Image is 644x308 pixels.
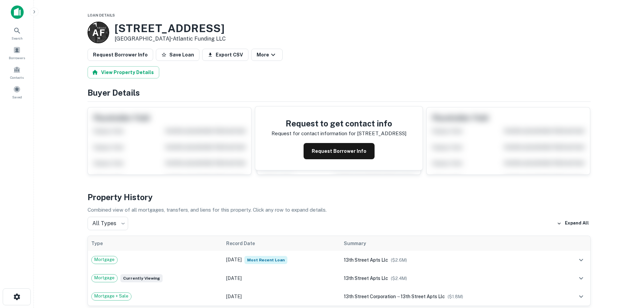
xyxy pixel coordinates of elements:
[88,49,153,61] button: Request Borrower Info
[202,49,248,61] button: Export CSV
[9,55,25,61] span: Borrowers
[575,273,587,284] button: expand row
[92,293,131,300] span: Mortgage + Sale
[340,236,558,251] th: Summary
[2,44,32,62] a: Borrowers
[88,13,115,17] span: Loan Details
[271,117,406,129] h4: Request to get contact info
[223,251,340,269] td: [DATE]
[391,258,407,263] span: ($ 2.6M )
[120,274,163,282] span: Currently viewing
[555,218,591,229] button: Expand All
[12,94,22,100] span: Saved
[271,129,356,138] p: Request for contact information for
[92,256,117,263] span: Mortgage
[244,256,287,264] span: Most Recent Loan
[344,294,396,299] span: 13th street corporation
[304,143,375,159] button: Request Borrower Info
[92,275,117,281] span: Mortgage
[88,87,591,99] h4: Buyer Details
[88,236,223,251] th: Type
[344,276,388,281] span: 13th street apts llc
[357,129,406,138] p: [STREET_ADDRESS]
[173,35,226,42] a: Atlantic Funding LLC
[223,287,340,306] td: [DATE]
[88,66,159,78] button: View Property Details
[115,22,226,35] h3: [STREET_ADDRESS]
[344,293,555,300] div: →
[2,83,32,101] a: Saved
[88,217,128,230] div: All Types
[575,254,587,266] button: expand row
[251,49,283,61] button: More
[448,294,463,299] span: ($ 1.8M )
[344,257,388,263] span: 13th street apts llc
[223,269,340,287] td: [DATE]
[11,5,24,19] img: capitalize-icon.png
[11,35,23,41] span: Search
[156,49,199,61] button: Save Loan
[92,26,104,39] p: A F
[10,75,24,80] span: Contacts
[401,294,445,299] span: 13th street apts llc
[2,24,32,42] a: Search
[391,276,407,281] span: ($ 2.4M )
[88,206,591,214] p: Combined view of all mortgages, transfers, and liens for this property. Click any row to expand d...
[88,22,109,43] a: A F
[223,236,340,251] th: Record Date
[88,191,591,203] h4: Property History
[115,35,226,43] p: [GEOGRAPHIC_DATA] •
[2,63,32,81] a: Contacts
[575,291,587,302] button: expand row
